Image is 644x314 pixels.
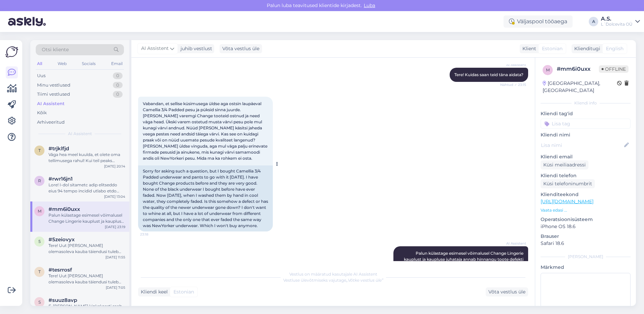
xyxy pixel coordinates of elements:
[541,240,631,247] p: Safari 18.6
[37,100,65,107] div: AI Assistent
[173,288,194,295] span: Estonian
[362,2,377,8] span: Luba
[138,165,273,231] div: Sorry for asking such a question, but I bought Camellia 3/4 Padded underwear and pants to go with...
[178,45,212,52] div: juhib vestlust
[541,233,631,240] p: Brauser
[601,16,633,22] div: A.S.
[143,101,268,161] span: Vabandan, et sellise küsimusega üldse aga ostsin laupäeval Camellia 3/4 Padded pesu ja püksid sin...
[37,82,70,89] div: Minu vestlused
[541,142,623,149] input: Lisa nimi
[49,146,69,152] span: #trjklfjd
[38,239,41,244] span: 5
[49,152,125,164] div: Väga hea meel kuulda, et olete oma tellimusega rahul! Kui teil peaks tulevikus tekkima küsimusi v...
[49,267,72,273] span: #tesrrosf
[113,72,123,79] div: 0
[599,65,629,73] span: Offline
[500,82,526,87] span: Nähtud ✓ 23:15
[49,182,125,194] div: Lore! I-dol sitametc adip elitseddo eius 94 tempo incidid utlabo etdo magnaaliquaen. Admini venia...
[5,45,18,58] img: Askly Logo
[601,22,633,27] div: L´Dolcevita OÜ
[141,45,169,52] span: AI Assistent
[606,45,623,52] span: English
[541,216,631,223] p: Operatsioonisüsteem
[113,82,123,89] div: 0
[49,297,77,303] span: #suuz8avp
[541,254,631,260] div: [PERSON_NAME]
[38,300,41,305] span: s
[49,212,125,224] div: Palun külastage esimesel võimalusel Change Lingerie kauplust ja kaupluse juhataja annab hinnangu ...
[105,255,125,260] div: [DATE] 11:55
[541,172,631,179] p: Kliendi telefon
[543,80,617,94] div: [GEOGRAPHIC_DATA], [GEOGRAPHIC_DATA]
[49,273,125,285] div: Tere! Uut [PERSON_NAME] olemasoleva kauba täiendusi tuleb üldjuhul juurde iga nädal. Paraku ei ol...
[589,17,598,26] div: A
[572,45,600,52] div: Klienditugi
[541,179,595,188] div: Küsi telefoninumbrit
[106,285,125,290] div: [DATE] 7:05
[49,206,80,212] span: #mm6i0uxx
[541,160,588,169] div: Küsi meiliaadressi
[68,131,92,137] span: AI Assistent
[541,131,631,138] p: Kliendi nimi
[283,278,383,283] span: Vestluse ülevõtmiseks vajutage
[37,119,65,126] div: Arhiveeritud
[105,224,125,229] div: [DATE] 23:19
[37,91,70,98] div: Tiimi vestlused
[546,67,550,72] span: m
[289,272,377,277] span: Vestlus on määratud kasutajale AI Assistent
[38,148,41,153] span: t
[541,119,631,129] input: Lisa tag
[49,243,125,255] div: Tere! Uut [PERSON_NAME] olemasoleva kauba täiendusi tuleb üldjuhul juurde iga nädal. Paraku ei ol...
[42,46,69,53] span: Otsi kliente
[541,153,631,160] p: Kliendi email
[501,241,526,246] span: AI Assistent
[601,16,640,27] a: A.S.L´Dolcevita OÜ
[541,191,631,198] p: Klienditeekond
[541,223,631,230] p: iPhone OS 18.6
[113,91,123,98] div: 0
[37,72,45,79] div: Uus
[541,264,631,271] p: Märkmed
[104,164,125,169] div: [DATE] 20:14
[541,207,631,213] p: Vaata edasi ...
[220,44,262,53] div: Võta vestlus üle
[138,288,168,295] div: Kliendi keel
[38,269,41,274] span: t
[38,209,41,214] span: m
[49,237,75,243] span: #5zeiovyx
[504,15,573,28] div: Väljaspool tööaega
[37,109,47,116] div: Kõik
[104,194,125,199] div: [DATE] 13:04
[541,100,631,106] div: Kliendi info
[56,59,68,68] div: Web
[110,59,124,68] div: Email
[80,59,97,68] div: Socials
[542,45,562,52] span: Estonian
[140,232,165,237] span: 23:18
[346,278,383,283] i: „Võtke vestlus üle”
[520,45,536,52] div: Klient
[501,62,526,67] span: AI Assistent
[486,287,528,296] div: Võta vestlus üle
[49,176,73,182] span: #rwr16jn1
[454,72,523,77] span: Tere! Kuidas saan teid täna aidata?
[541,110,631,117] p: Kliendi tag'id
[557,65,599,73] div: # mm6i0uxx
[541,198,593,205] a: [URL][DOMAIN_NAME]
[38,178,41,183] span: r
[36,59,43,68] div: All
